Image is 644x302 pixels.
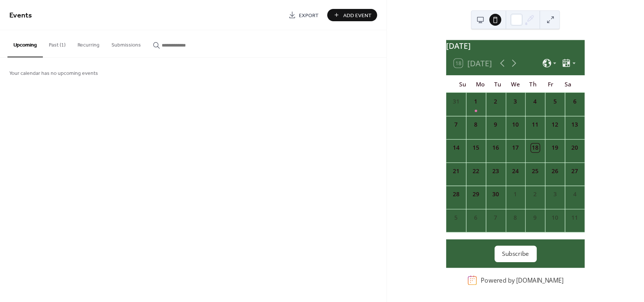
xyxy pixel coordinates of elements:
div: Tu [489,75,506,93]
div: 11 [570,213,579,222]
div: Powered by [481,276,563,284]
div: 14 [452,144,460,152]
div: 20 [570,144,579,152]
div: 9 [491,120,500,129]
div: 29 [471,190,480,198]
div: 5 [550,97,559,106]
div: 13 [570,120,579,129]
div: 25 [531,167,539,175]
div: Mo [471,75,489,93]
div: Sa [559,75,577,93]
div: 11 [531,120,539,129]
div: 27 [570,167,579,175]
div: Fr [542,75,559,93]
div: 17 [511,144,520,152]
div: 15 [471,144,480,152]
span: Your calendar has no upcoming events [9,70,98,77]
div: 22 [471,167,480,175]
div: 1 [511,190,520,198]
div: 3 [511,97,520,106]
button: Subscribe [494,246,536,262]
button: Submissions [105,30,147,57]
div: 19 [550,144,559,152]
div: 10 [550,213,559,222]
div: 6 [471,213,480,222]
div: 7 [452,120,460,129]
div: 23 [491,167,500,175]
div: 12 [550,120,559,129]
button: Past (1) [43,30,72,57]
div: 1 [471,97,480,106]
div: 26 [550,167,559,175]
span: Export [299,12,319,19]
div: 28 [452,190,460,198]
span: Events [9,8,32,23]
a: Export [283,9,324,21]
div: 18 [531,144,539,152]
div: 7 [491,213,500,222]
a: [DOMAIN_NAME] [516,276,563,284]
div: 10 [511,120,520,129]
button: Add Event [327,9,377,21]
button: Upcoming [7,30,43,57]
div: 16 [491,144,500,152]
div: 2 [531,190,539,198]
div: 6 [570,97,579,106]
div: 30 [491,190,500,198]
div: 24 [511,167,520,175]
span: Add Event [343,12,372,19]
div: Su [454,75,471,93]
div: 2 [491,97,500,106]
div: 8 [511,213,520,222]
div: 8 [471,120,480,129]
div: 4 [570,190,579,198]
div: We [506,75,524,93]
div: 21 [452,167,460,175]
div: 3 [550,190,559,198]
div: 31 [452,97,460,106]
div: Th [524,75,542,93]
div: 9 [531,213,539,222]
button: Recurring [72,30,105,57]
div: 5 [452,213,460,222]
div: 4 [531,97,539,106]
div: [DATE] [446,40,585,51]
